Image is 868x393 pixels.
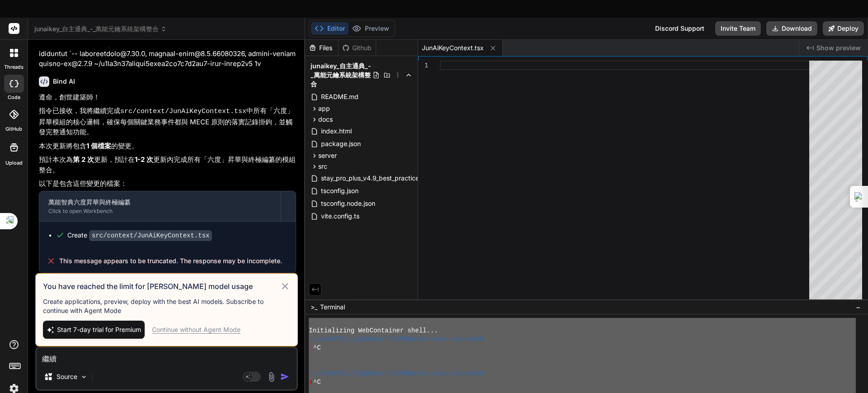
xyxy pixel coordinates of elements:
label: Upload [5,159,23,167]
p: Source [57,372,77,381]
div: 萬能智典六度昇華與終極編纂 [48,198,272,207]
code: src/context/JunAiKeyContext.tsx [120,108,246,115]
div: Github [339,43,376,52]
button: Preview [349,22,393,35]
button: Download [766,21,817,36]
span: server [318,151,337,160]
button: − [854,300,863,314]
label: GitHub [5,125,22,133]
label: threads [4,63,24,71]
p: 本次更新將包含 的變更。 [39,141,296,152]
div: Create [67,231,212,240]
strong: 1 個檔案 [86,142,111,150]
span: JunAiKeyContext.tsx [422,43,484,52]
p: Create applications, preview, deploy with the best AI models. Subscribe to continue with Agent Mode [43,297,290,315]
div: Discord Support [650,21,710,36]
span: ~/u3uk0f35zsjjbn9cprh6fq9h0p4tm2-wnxx-msbqm9n0 [309,335,483,344]
span: ^C [313,378,321,387]
span: Terminal [320,303,345,312]
p: 預計本次為 更新，預計在 更新內完成所有「六度」昇華與終極編纂的模組整合。 [39,155,296,175]
div: Continue without Agent Mode [152,325,241,334]
img: attachment [266,372,277,382]
div: 1 [418,61,428,70]
span: stay_pro_plus_v4.9_best_practices.user.js [320,173,443,184]
span: junaikey_自主通典_-_萬能元鑰系統架構整合 [311,62,373,89]
img: Pick Models [80,373,88,381]
span: Start 7-day trial for Premium [57,325,141,334]
img: icon [280,372,289,381]
span: app [318,104,330,113]
h3: You have reached the limit for [PERSON_NAME] model usage [43,281,280,292]
span: index.html [320,126,353,137]
label: code [8,94,20,101]
span: vite.config.ts [320,211,360,222]
span: This message appears to be truncated. The response may be incomplete. [59,256,282,265]
span: junaikey_自主通典_-_萬能元鑰系統架構整合 [34,24,167,33]
span: src [318,162,327,171]
button: Deploy [823,21,864,36]
div: Click to open Workbench [48,208,272,215]
span: README.md [320,91,359,102]
span: ~/u3uk0f35zsjjbn9cprh6fq9h0p4tm2-wnxx-msbqm9n0 [309,369,483,378]
p: 遵命，創世建築師！ [39,92,296,103]
div: Files [305,43,338,52]
button: Start 7-day trial for Premium [43,321,145,339]
textarea: 繼續 [37,348,297,364]
span: − [856,303,861,312]
button: Invite Team [715,21,761,36]
strong: 1-2 次 [135,155,153,164]
button: Editor [311,22,349,35]
span: ^C [313,344,321,352]
p: 以下是包含這些變更的檔案： [39,179,296,189]
span: tsconfig.json [320,185,359,196]
h6: Bind AI [53,77,75,86]
span: >_ [311,303,317,312]
span: Initializing WebContainer shell... [309,327,438,335]
span: ❯ [309,344,313,352]
span: ❯ [309,378,313,387]
p: 指令已接收，我將繼續完成 中所有「六度」昇華模組的核心邏輯，確保每個關鍵業務事件都與 MECE 原則的落實記錄掛鉤，並觸發完整通知功能。 [39,106,296,137]
strong: 第 2 次 [73,155,94,164]
code: src/context/JunAiKeyContext.tsx [89,230,212,241]
span: docs [318,115,333,124]
span: tsconfig.node.json [320,198,376,209]
span: Show preview [816,43,861,52]
span: package.json [320,138,362,149]
button: 萬能智典六度昇華與終極編纂Click to open Workbench [39,191,281,221]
